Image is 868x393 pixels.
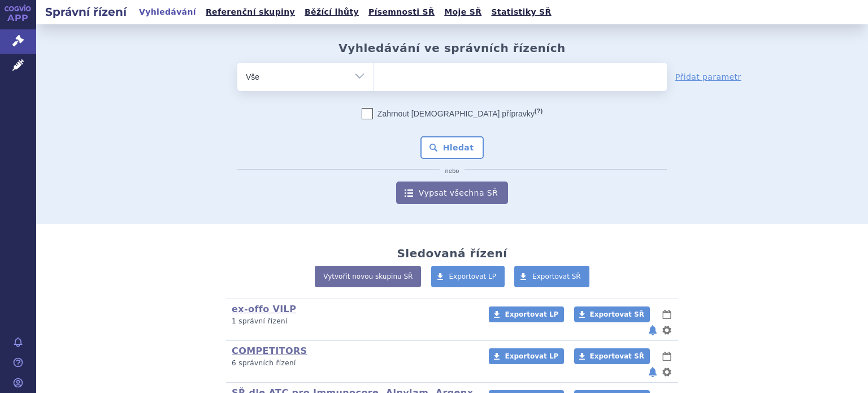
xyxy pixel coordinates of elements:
[232,304,296,314] a: ex-offo VILP
[590,352,644,360] span: Exportovat SŘ
[232,317,474,326] p: 1 správní řízení
[232,346,307,356] a: COMPETITORS
[590,310,644,318] span: Exportovat SŘ
[202,5,298,20] a: Referenční skupiny
[535,107,542,115] abbr: (?)
[488,5,554,20] a: Statistiky SŘ
[574,306,650,322] a: Exportovat SŘ
[315,266,421,287] a: Vytvořit novou skupinu SŘ
[362,108,542,119] label: Zahrnout [DEMOGRAPHIC_DATA] přípravky
[301,5,362,20] a: Běžící lhůty
[574,348,650,364] a: Exportovat SŘ
[338,41,566,55] h2: Vyhledávání ve správních řízeních
[647,365,658,379] button: notifikace
[661,323,672,337] button: nastavení
[505,310,558,318] span: Exportovat LP
[396,182,508,204] a: Vypsat všechna SŘ
[489,348,564,364] a: Exportovat LP
[36,4,136,20] h2: Správní řízení
[532,273,581,280] span: Exportovat SŘ
[661,308,672,321] button: lhůty
[431,266,505,287] a: Exportovat LP
[449,273,497,280] span: Exportovat LP
[647,323,658,337] button: notifikace
[397,247,507,260] h2: Sledovaná řízení
[661,365,672,379] button: nastavení
[489,306,564,322] a: Exportovat LP
[514,266,589,287] a: Exportovat SŘ
[232,359,474,368] p: 6 správních řízení
[505,352,558,360] span: Exportovat LP
[420,136,484,159] button: Hledat
[441,5,485,20] a: Moje SŘ
[365,5,438,20] a: Písemnosti SŘ
[661,349,672,363] button: lhůty
[136,5,199,20] a: Vyhledávání
[440,168,465,175] i: nebo
[675,71,741,83] a: Přidat parametr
